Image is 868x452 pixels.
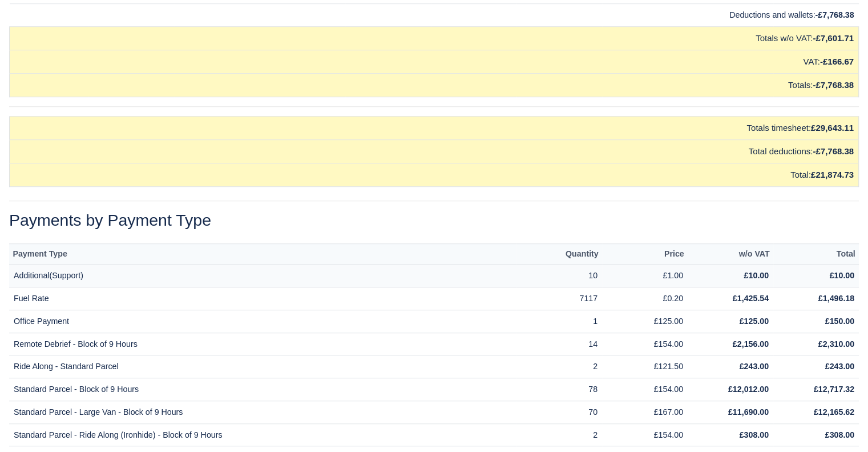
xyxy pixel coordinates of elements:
td: Totals timesheet: [10,116,859,139]
strong: £10.00 [744,271,769,280]
td: 10 [516,265,602,287]
td: £125.00 [602,310,688,333]
td: Standard Parcel - Block of 9 Hours [9,378,516,401]
td: Remote Debrief - Block of 9 Hours [9,333,516,355]
strong: -£7,768.38 [813,80,854,90]
strong: £29,643.11 [811,123,854,133]
td: £154.00 [602,423,688,446]
td: Total deductions: [10,139,859,163]
strong: £11,690.00 [728,407,769,417]
th: Price [602,243,688,265]
td: £167.00 [602,401,688,423]
th: w/o VAT [688,243,773,265]
td: VAT: [10,50,859,73]
td: 70 [516,401,602,423]
td: 2 [516,355,602,378]
strong: £2,310.00 [818,339,854,349]
td: Fuel Rate [9,287,516,310]
td: £0.20 [602,287,688,310]
strong: -£7,768.38 [813,146,854,156]
strong: £243.00 [825,362,854,371]
td: 2 [516,423,602,446]
strong: £2,156.00 [733,339,769,349]
strong: £12,012.00 [728,385,769,394]
td: 7117 [516,287,602,310]
td: 14 [516,333,602,355]
td: Totals: [10,73,859,97]
td: £1.00 [602,265,688,287]
td: Deductions and wallets: [10,3,859,26]
strong: £12,717.32 [814,385,854,394]
iframe: Chat Widget [811,397,868,452]
strong: -£7,601.71 [813,33,854,43]
strong: £243.00 [740,362,769,371]
td: Office Payment [9,310,516,333]
strong: £1,425.54 [733,294,769,303]
strong: £125.00 [740,317,769,326]
td: Ride Along - Standard Parcel [9,355,516,378]
td: £154.00 [602,378,688,401]
strong: -£166.67 [820,57,854,66]
td: 78 [516,378,602,401]
strong: £10.00 [829,271,854,280]
td: Standard Parcel - Large Van - Block of 9 Hours [9,401,516,423]
td: £121.50 [602,355,688,378]
td: Standard Parcel - Ride Along (Ironhide) - Block of 9 Hours [9,423,516,446]
td: Total: [10,163,859,186]
strong: -£7,768.38 [815,10,854,19]
h2: Payments by Payment Type [9,210,859,230]
td: 1 [516,310,602,333]
strong: £308.00 [740,430,769,439]
th: Total [773,243,859,265]
strong: £1,496.18 [818,294,854,303]
td: Additional(Support) [9,265,516,287]
th: Quantity [516,243,602,265]
td: Totals w/o VAT: [10,26,859,50]
th: Payment Type [9,243,516,265]
td: £154.00 [602,333,688,355]
strong: £21,874.73 [811,170,854,179]
strong: £150.00 [825,317,854,326]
